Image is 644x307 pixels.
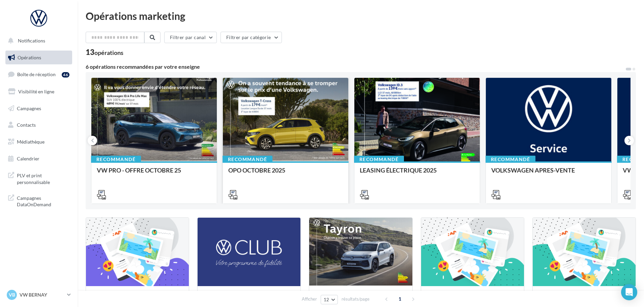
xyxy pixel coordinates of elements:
div: Recommandé [91,156,141,163]
a: Médiathèque [4,135,74,149]
span: Notifications [18,38,45,43]
button: Filtrer par canal [164,32,217,43]
a: Boîte de réception46 [4,67,74,82]
a: Visibilité en ligne [4,85,74,99]
a: PLV et print personnalisable [4,168,74,188]
span: Campagnes [17,105,41,111]
span: Campagnes DataOnDemand [17,193,69,208]
div: VW PRO - OFFRE OCTOBRE 25 [97,167,211,180]
button: Filtrer par catégorie [221,32,282,43]
button: Notifications [4,34,71,48]
a: Campagnes [4,101,74,116]
span: Opérations [18,55,41,60]
span: VB [9,291,15,298]
div: 13 [86,49,123,56]
div: LEASING ÉLECTRIQUE 2025 [360,167,474,180]
a: Contacts [4,118,74,132]
div: Recommandé [354,156,404,163]
span: 1 [394,294,405,304]
span: Médiathèque [17,139,45,145]
div: Open Intercom Messenger [621,284,637,300]
a: VB VW BERNAY [5,288,72,301]
a: Calendrier [4,152,74,166]
div: VOLKSWAGEN APRES-VENTE [491,167,606,180]
span: Visibilité en ligne [18,89,54,94]
div: OPO OCTOBRE 2025 [228,167,343,180]
span: Boîte de réception [17,71,56,77]
span: PLV et print personnalisable [17,171,69,185]
span: Afficher [302,296,317,302]
span: Calendrier [17,156,39,161]
a: Campagnes DataOnDemand [4,191,74,211]
button: 12 [321,295,338,304]
p: VW BERNAY [20,291,64,298]
span: résultats/page [342,296,370,302]
a: Opérations [4,51,74,65]
div: Recommandé [486,156,535,163]
span: 12 [324,297,329,302]
div: 46 [62,72,69,78]
div: 6 opérations recommandées par votre enseigne [86,64,625,69]
span: Contacts [17,122,36,128]
div: Recommandé [223,156,272,163]
div: opérations [94,50,123,56]
div: Opérations marketing [86,11,636,21]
